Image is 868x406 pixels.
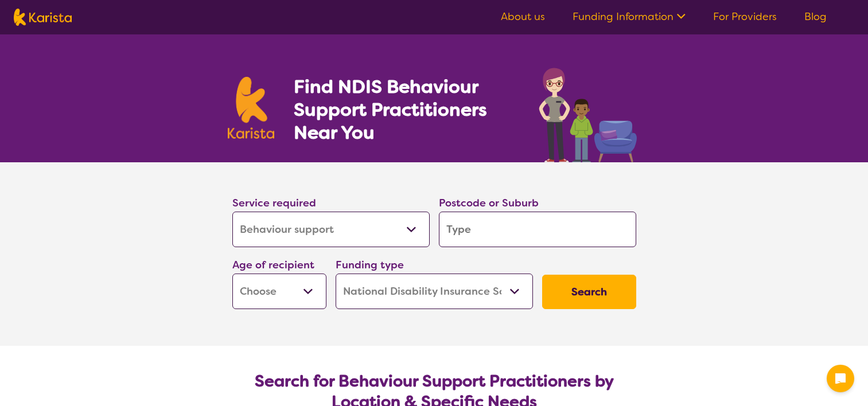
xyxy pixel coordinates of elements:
label: Funding type [336,258,404,272]
a: Funding Information [573,10,686,24]
label: Service required [232,196,316,210]
img: Karista logo [14,9,72,26]
a: For Providers [713,10,777,24]
input: Type [439,212,636,247]
button: Search [542,275,636,309]
label: Postcode or Suburb [439,196,539,210]
img: Karista logo [228,77,275,139]
h1: Find NDIS Behaviour Support Practitioners Near You [294,75,516,144]
a: About us [501,10,545,24]
a: Blog [804,10,827,24]
img: behaviour-support [536,62,641,162]
label: Age of recipient [232,258,314,272]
